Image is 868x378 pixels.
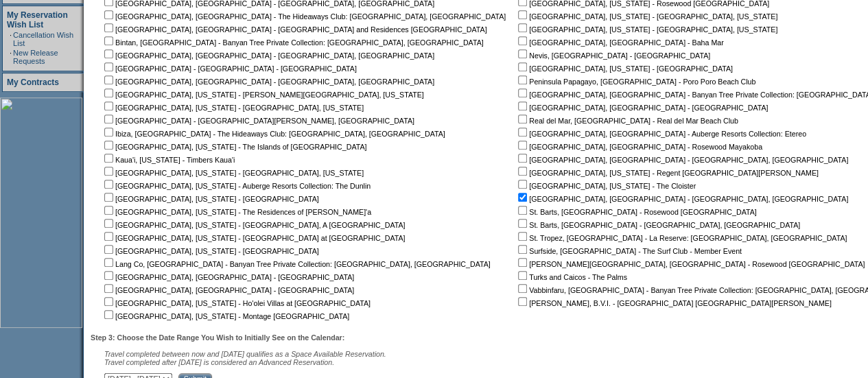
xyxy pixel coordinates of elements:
nobr: [GEOGRAPHIC_DATA], [US_STATE] - [GEOGRAPHIC_DATA], [US_STATE] [102,169,364,177]
nobr: [GEOGRAPHIC_DATA], [GEOGRAPHIC_DATA] - [GEOGRAPHIC_DATA], [GEOGRAPHIC_DATA] [515,156,848,164]
nobr: [GEOGRAPHIC_DATA], [GEOGRAPHIC_DATA] - [GEOGRAPHIC_DATA], [GEOGRAPHIC_DATA] [515,195,848,203]
nobr: [GEOGRAPHIC_DATA], [GEOGRAPHIC_DATA] - [GEOGRAPHIC_DATA] [102,286,354,294]
nobr: [GEOGRAPHIC_DATA], [US_STATE] - Montage [GEOGRAPHIC_DATA] [102,312,349,320]
a: Cancellation Wish List [13,31,73,47]
nobr: Ibiza, [GEOGRAPHIC_DATA] - The Hideaways Club: [GEOGRAPHIC_DATA], [GEOGRAPHIC_DATA] [102,130,445,138]
td: · [10,49,12,65]
td: · [10,31,12,47]
nobr: St. Tropez, [GEOGRAPHIC_DATA] - La Reserve: [GEOGRAPHIC_DATA], [GEOGRAPHIC_DATA] [515,234,847,242]
nobr: [GEOGRAPHIC_DATA], [GEOGRAPHIC_DATA] - Auberge Resorts Collection: Etereo [515,130,806,138]
nobr: [GEOGRAPHIC_DATA] - [GEOGRAPHIC_DATA] - [GEOGRAPHIC_DATA] [102,64,357,73]
nobr: [GEOGRAPHIC_DATA], [US_STATE] - [GEOGRAPHIC_DATA] [515,64,733,73]
nobr: [GEOGRAPHIC_DATA], [US_STATE] - [GEOGRAPHIC_DATA], [US_STATE] [515,12,777,21]
nobr: [GEOGRAPHIC_DATA], [US_STATE] - [GEOGRAPHIC_DATA], [US_STATE] [515,25,777,34]
a: New Release Requests [13,49,58,65]
nobr: [GEOGRAPHIC_DATA] - [GEOGRAPHIC_DATA][PERSON_NAME], [GEOGRAPHIC_DATA] [102,117,414,125]
nobr: [GEOGRAPHIC_DATA], [GEOGRAPHIC_DATA] - [GEOGRAPHIC_DATA], [GEOGRAPHIC_DATA] [102,78,434,86]
nobr: [GEOGRAPHIC_DATA], [GEOGRAPHIC_DATA] - Rosewood Mayakoba [515,143,762,151]
nobr: Lang Co, [GEOGRAPHIC_DATA] - Banyan Tree Private Collection: [GEOGRAPHIC_DATA], [GEOGRAPHIC_DATA] [102,260,491,268]
span: Travel completed between now and [DATE] qualifies as a Space Available Reservation. [104,350,386,358]
nobr: [GEOGRAPHIC_DATA], [GEOGRAPHIC_DATA] - [GEOGRAPHIC_DATA] [102,273,354,281]
b: Step 3: Choose the Date Range You Wish to Initially See on the Calendar: [91,333,344,342]
a: My Reservation Wish List [7,10,68,29]
nobr: [GEOGRAPHIC_DATA], [US_STATE] - [GEOGRAPHIC_DATA], [US_STATE] [102,104,364,112]
nobr: Real del Mar, [GEOGRAPHIC_DATA] - Real del Mar Beach Club [515,117,738,125]
nobr: St. Barts, [GEOGRAPHIC_DATA] - [GEOGRAPHIC_DATA], [GEOGRAPHIC_DATA] [515,221,800,229]
nobr: [GEOGRAPHIC_DATA], [GEOGRAPHIC_DATA] - Baha Mar [515,38,723,47]
nobr: Travel completed after [DATE] is considered an Advanced Reservation. [104,358,334,366]
nobr: St. Barts, [GEOGRAPHIC_DATA] - Rosewood [GEOGRAPHIC_DATA] [515,208,756,216]
nobr: [GEOGRAPHIC_DATA], [US_STATE] - Ho'olei Villas at [GEOGRAPHIC_DATA] [102,299,371,307]
nobr: Bintan, [GEOGRAPHIC_DATA] - Banyan Tree Private Collection: [GEOGRAPHIC_DATA], [GEOGRAPHIC_DATA] [102,38,484,47]
nobr: [GEOGRAPHIC_DATA], [US_STATE] - The Islands of [GEOGRAPHIC_DATA] [102,143,366,151]
nobr: [GEOGRAPHIC_DATA], [US_STATE] - The Residences of [PERSON_NAME]'a [102,208,371,216]
nobr: [GEOGRAPHIC_DATA], [US_STATE] - [GEOGRAPHIC_DATA] [102,247,319,255]
nobr: [GEOGRAPHIC_DATA], [GEOGRAPHIC_DATA] - The Hideaways Club: [GEOGRAPHIC_DATA], [GEOGRAPHIC_DATA] [102,12,506,21]
nobr: [GEOGRAPHIC_DATA], [US_STATE] - Regent [GEOGRAPHIC_DATA][PERSON_NAME] [515,169,819,177]
nobr: [GEOGRAPHIC_DATA], [GEOGRAPHIC_DATA] - [GEOGRAPHIC_DATA], [GEOGRAPHIC_DATA] [102,51,434,60]
nobr: [GEOGRAPHIC_DATA], [US_STATE] - [GEOGRAPHIC_DATA] at [GEOGRAPHIC_DATA] [102,234,405,242]
nobr: [GEOGRAPHIC_DATA], [GEOGRAPHIC_DATA] - [GEOGRAPHIC_DATA] [515,104,768,112]
nobr: Kaua'i, [US_STATE] - Timbers Kaua'i [102,156,235,164]
nobr: [PERSON_NAME], B.V.I. - [GEOGRAPHIC_DATA] [GEOGRAPHIC_DATA][PERSON_NAME] [515,299,832,307]
a: My Contracts [7,78,59,87]
nobr: Turks and Caicos - The Palms [515,273,627,281]
nobr: [GEOGRAPHIC_DATA], [GEOGRAPHIC_DATA] - [GEOGRAPHIC_DATA] and Residences [GEOGRAPHIC_DATA] [102,25,486,34]
nobr: [GEOGRAPHIC_DATA], [US_STATE] - [GEOGRAPHIC_DATA], A [GEOGRAPHIC_DATA] [102,221,405,229]
nobr: Nevis, [GEOGRAPHIC_DATA] - [GEOGRAPHIC_DATA] [515,51,710,60]
nobr: [GEOGRAPHIC_DATA], [US_STATE] - The Cloister [515,182,696,190]
nobr: [GEOGRAPHIC_DATA], [US_STATE] - [GEOGRAPHIC_DATA] [102,195,319,203]
nobr: Surfside, [GEOGRAPHIC_DATA] - The Surf Club - Member Event [515,247,742,255]
nobr: [GEOGRAPHIC_DATA], [US_STATE] - Auberge Resorts Collection: The Dunlin [102,182,371,190]
nobr: [GEOGRAPHIC_DATA], [US_STATE] - [PERSON_NAME][GEOGRAPHIC_DATA], [US_STATE] [102,91,424,99]
nobr: [PERSON_NAME][GEOGRAPHIC_DATA], [GEOGRAPHIC_DATA] - Rosewood [GEOGRAPHIC_DATA] [515,260,865,268]
nobr: Peninsula Papagayo, [GEOGRAPHIC_DATA] - Poro Poro Beach Club [515,78,755,86]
